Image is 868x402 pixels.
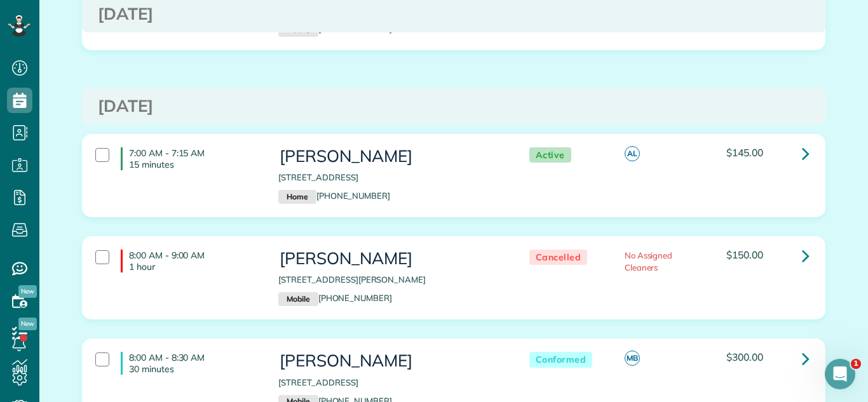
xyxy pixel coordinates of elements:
[625,250,673,272] span: No Assigned Cleaners
[278,274,503,286] p: [STREET_ADDRESS][PERSON_NAME]
[121,147,259,170] h4: 7:00 AM - 7:15 AM
[278,250,503,268] h3: [PERSON_NAME]
[18,285,37,298] span: New
[529,250,588,265] span: Cancelled
[121,250,259,272] h4: 8:00 AM - 9:00 AM
[278,190,316,204] small: Home
[726,146,763,159] span: $145.00
[278,171,503,184] p: [STREET_ADDRESS]
[529,352,593,368] span: Conformed
[98,5,810,23] h3: [DATE]
[18,318,37,330] span: New
[278,147,503,166] h3: [PERSON_NAME]
[726,351,763,363] span: $300.00
[529,147,571,163] span: Active
[98,97,810,116] h3: [DATE]
[129,261,259,272] p: 1 hour
[278,292,318,306] small: Mobile
[121,352,259,375] h4: 8:00 AM - 8:30 AM
[825,359,855,389] iframe: Intercom live chat
[278,191,390,201] a: Home[PHONE_NUMBER]
[625,146,640,161] span: AL
[278,377,503,389] p: [STREET_ADDRESS]
[851,359,861,369] span: 1
[129,363,259,375] p: 30 minutes
[625,351,640,366] span: MB
[278,293,392,303] a: Mobile[PHONE_NUMBER]
[129,159,259,170] p: 15 minutes
[726,248,763,261] span: $150.00
[278,23,392,34] a: Mobile[PHONE_NUMBER]
[278,352,503,370] h3: [PERSON_NAME]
